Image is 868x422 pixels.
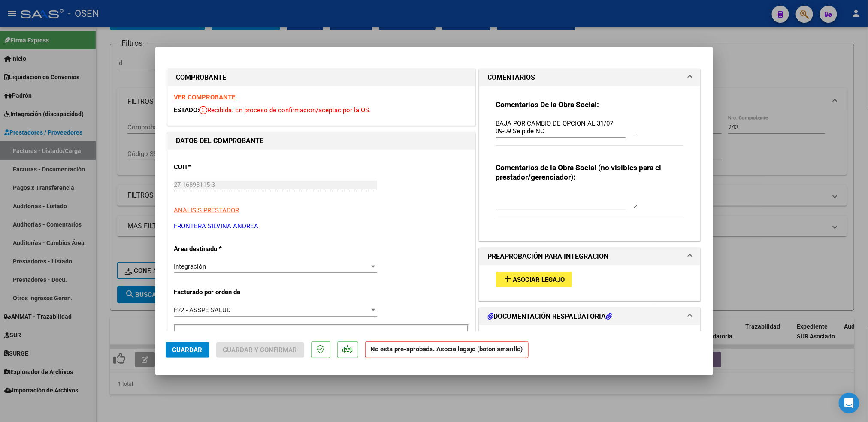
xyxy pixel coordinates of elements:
[216,342,304,358] button: Guardar y Confirmar
[174,221,469,231] p: FRONTERA SILVINA ANDREA
[479,86,701,241] div: COMENTARIOS
[496,272,572,287] button: Asociar Legajo
[174,207,239,214] span: ANALISIS PRESTADOR
[479,308,701,325] mat-expansion-panel-header: DOCUMENTACIÓN RESPALDATORIA
[166,342,209,358] button: Guardar
[176,137,264,145] strong: DATOS DEL COMPROBANTE
[176,73,227,81] strong: COMPROBANTE
[503,274,513,284] mat-icon: add
[479,69,701,86] mat-expansion-panel-header: COMENTARIOS
[488,311,612,322] h1: DOCUMENTACIÓN RESPALDATORIA
[200,106,371,114] span: Recibida. En proceso de confirmacion/aceptac por la OS.
[223,346,297,354] span: Guardar y Confirmar
[488,251,609,262] h1: PREAPROBACIÓN PARA INTEGRACION
[496,163,662,181] strong: Comentarios de la Obra Social (no visibles para el prestador/gerenciador):
[496,100,599,109] strong: Comentarios De la Obra Social:
[479,265,701,301] div: PREAPROBACIÓN PARA INTEGRACION
[174,162,263,172] p: CUIT
[174,287,263,297] p: Facturado por orden de
[839,393,859,413] div: Open Intercom Messenger
[479,248,701,265] mat-expansion-panel-header: PREAPROBACIÓN PARA INTEGRACION
[174,244,263,254] p: Area destinado *
[513,276,565,284] span: Asociar Legajo
[365,341,529,358] strong: No está pre-aprobada. Asocie legajo (botón amarillo)
[174,306,231,314] span: F22 - ASSPE SALUD
[174,93,236,101] a: VER COMPROBANTE
[174,106,200,114] span: ESTADO:
[174,263,206,270] span: Integración
[172,346,203,354] span: Guardar
[488,72,535,83] h1: COMENTARIOS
